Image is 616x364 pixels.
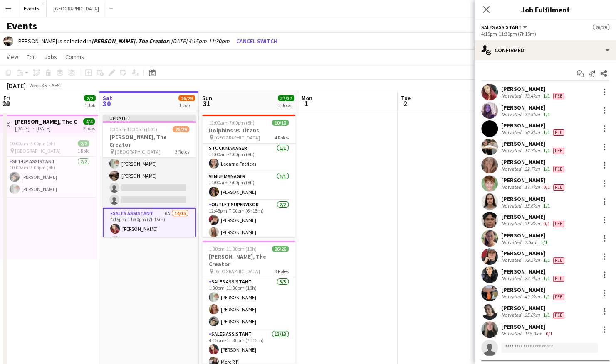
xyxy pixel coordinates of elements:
a: View [3,51,22,62]
app-skills-label: 1/1 [543,257,550,263]
div: Crew has different fees then in role [552,93,566,99]
h1: Events [7,20,37,32]
app-job-card: 1:30pm-11:30pm (10h)26/26[PERSON_NAME], The Creator [GEOGRAPHIC_DATA]3 RolesSales Assistant3/31:3... [202,241,295,364]
div: 1 Job [179,102,195,108]
span: 31 [201,99,212,108]
a: Edit [23,51,40,62]
span: Fri [3,94,10,102]
app-skills-label: 0/1 [543,184,550,190]
b: [PERSON_NAME], The Creator [92,37,168,45]
div: [PERSON_NAME] [501,104,552,111]
app-job-card: 10:00am-7:00pm (9h)2/2 [GEOGRAPHIC_DATA]1 RoleSet-up Assistant2/210:00am-7:00pm (9h)[PERSON_NAME]... [3,137,96,197]
div: 22.7km [523,275,542,282]
app-skills-label: 1/1 [543,293,550,300]
div: 7.5km [523,239,539,245]
span: 26/29 [593,24,609,30]
span: Fee [553,184,564,191]
div: Not rated [501,129,523,136]
app-skills-label: 1/1 [543,275,550,281]
div: AEST [52,82,62,88]
span: 1:30pm-11:30pm (10h) [109,126,157,132]
div: Confirmed [475,40,616,60]
app-skills-label: 0/1 [543,220,550,227]
div: 1 Job [84,102,95,108]
div: [PERSON_NAME] [501,195,552,203]
div: Crew has different fees then in role [552,166,566,172]
span: [GEOGRAPHIC_DATA] [214,268,260,274]
div: 30.8km [523,129,542,136]
div: [PERSON_NAME] [501,176,566,184]
div: Not rated [501,93,523,99]
span: 2/2 [78,140,89,147]
app-skills-label: 1/1 [543,129,550,135]
span: Fee [553,93,564,99]
span: 10:00am-7:00pm (9h) [10,140,55,147]
span: 11:00am-7:00pm (8h) [209,120,255,126]
span: 2 [400,99,411,108]
button: Sales Assistant [481,24,528,30]
div: [PERSON_NAME] [501,323,554,330]
div: Crew has different fees then in role [552,275,566,282]
span: Tue [401,94,411,102]
span: 10/10 [272,120,289,126]
div: 32.7km [523,166,542,172]
app-job-card: Updated1:30pm-11:30pm (10h)26/29[PERSON_NAME], The Creator [GEOGRAPHIC_DATA]3 RolesSales Assistan... [103,115,196,237]
app-card-role: Stock Manager1/111:00am-7:00pm (8h)Leearna Patricks [202,144,295,172]
div: [PERSON_NAME] [501,286,566,293]
div: [PERSON_NAME] [501,140,566,147]
h3: [PERSON_NAME], The Creator [103,133,196,148]
div: 2 jobs [83,125,95,132]
span: View [7,53,18,61]
span: 1 Role [77,148,89,154]
span: Sun [202,94,212,102]
span: 4 Roles [275,134,289,141]
div: 15.6km [523,203,542,209]
div: Not rated [501,293,523,300]
div: [PERSON_NAME] is selected in [17,37,230,45]
button: [GEOGRAPHIC_DATA] [47,0,106,17]
span: 29 [2,99,10,108]
div: 3 Jobs [278,102,294,108]
div: 158.9km [523,330,544,337]
app-card-role: Venue Manager1/111:00am-7:00pm (8h)[PERSON_NAME] [202,172,295,200]
div: [PERSON_NAME] [501,268,566,275]
div: Not rated [501,257,523,264]
app-skills-label: 0/1 [546,330,552,337]
span: Mon [302,94,312,102]
span: Fee [553,148,564,154]
span: Sat [103,94,112,102]
div: [PERSON_NAME] [501,304,566,312]
div: Crew has different fees then in role [552,184,566,191]
div: Not rated [501,203,523,209]
span: Sales Assistant [481,24,522,30]
span: 1 [300,99,312,108]
app-card-role: Set-up Assistant2/210:00am-7:00pm (9h)[PERSON_NAME][PERSON_NAME] [3,157,96,197]
div: Crew has different fees then in role [552,312,566,318]
div: 17.7km [523,147,542,154]
div: 25.8km [523,312,542,318]
div: [PERSON_NAME] [501,158,566,166]
div: Not rated [501,184,523,191]
app-skills-label: 1/1 [543,312,550,318]
app-card-role: Outlet Supervisor2/212:45pm-7:00pm (6h15m)[PERSON_NAME][PERSON_NAME] [202,200,295,240]
div: Not rated [501,220,523,227]
div: [PERSON_NAME] [501,85,566,93]
span: [GEOGRAPHIC_DATA] [15,148,61,154]
div: Not rated [501,275,523,282]
div: Not rated [501,147,523,154]
span: [GEOGRAPHIC_DATA] [115,149,161,155]
span: 3 Roles [175,149,189,155]
app-skills-label: 1/1 [543,93,550,99]
app-card-role: Sales Assistant6A4/61:30pm-11:30pm (10h)[PERSON_NAME]Leearna Patricks[PERSON_NAME][PERSON_NAME] [103,120,196,208]
div: Not rated [501,330,523,337]
a: Comms [62,51,87,62]
app-skills-label: 1/1 [541,239,547,245]
app-skills-label: 1/1 [543,166,550,172]
span: Fee [553,312,564,318]
app-job-card: 11:00am-7:00pm (8h)10/10Dolphins vs Titans [GEOGRAPHIC_DATA]4 RolesStock Manager1/111:00am-7:00pm... [202,115,295,237]
a: Jobs [41,51,60,62]
div: Not rated [501,239,523,245]
div: Not rated [501,111,523,117]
